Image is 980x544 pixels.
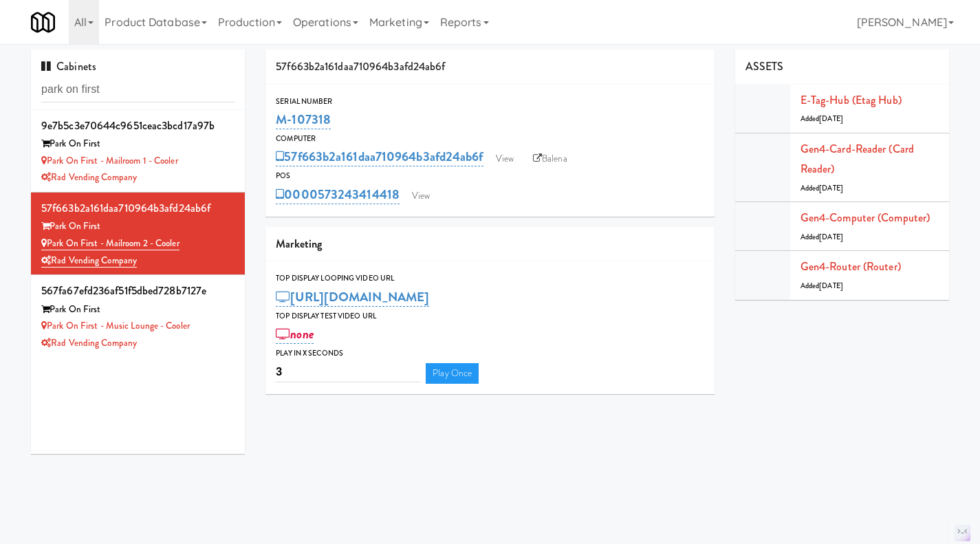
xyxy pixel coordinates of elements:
[41,254,137,268] a: Rad Vending Company
[276,185,400,204] a: 0000573243414418
[801,281,843,291] span: Added
[41,77,235,102] input: Search cabinets
[405,186,437,206] a: View
[276,169,704,183] div: POS
[276,309,704,323] div: Top Display Test Video Url
[276,236,322,252] span: Marketing
[31,110,245,193] li: 9e7b5c3e70644c9651ceac3bcd17a97bPark On First Park on First - Mailroom 1 - CoolerRad Vending Company
[819,183,843,193] span: [DATE]
[819,232,843,242] span: [DATE]
[276,95,704,109] div: Serial Number
[819,113,843,124] span: [DATE]
[276,147,483,166] a: 57f663b2a161daa710964b3afd24ab6f
[41,319,190,332] a: Park on First - Music Lounge - Cooler
[276,272,704,285] div: Top Display Looping Video Url
[276,287,429,307] a: [URL][DOMAIN_NAME]
[41,301,235,318] div: Park On First
[41,171,137,184] a: Rad Vending Company
[276,347,704,360] div: Play in X seconds
[41,154,178,167] a: Park on First - Mailroom 1 - Cooler
[41,336,137,349] a: Rad Vending Company
[41,116,235,136] div: 9e7b5c3e70644c9651ceac3bcd17a97b
[801,113,843,124] span: Added
[41,198,235,219] div: 57f663b2a161daa710964b3afd24ab6f
[745,58,784,74] span: ASSETS
[426,363,479,384] a: Play Once
[801,92,902,108] a: E-tag-hub (Etag Hub)
[801,259,901,274] a: Gen4-router (Router)
[276,325,314,344] a: none
[31,275,245,357] li: 567fa67efd236af51f5dbed728b7127ePark On First Park on First - Music Lounge - CoolerRad Vending Co...
[31,193,245,275] li: 57f663b2a161daa710964b3afd24ab6fPark On First Park on First - Mailroom 2 - CoolerRad Vending Company
[41,58,96,74] span: Cabinets
[276,132,704,146] div: Computer
[41,237,179,250] a: Park on First - Mailroom 2 - Cooler
[31,10,55,34] img: Micromart
[41,281,235,301] div: 567fa67efd236af51f5dbed728b7127e
[801,141,914,177] a: Gen4-card-reader (Card Reader)
[489,149,521,169] a: View
[801,183,843,193] span: Added
[819,281,843,291] span: [DATE]
[801,232,843,242] span: Added
[801,210,930,226] a: Gen4-computer (Computer)
[41,218,235,235] div: Park On First
[276,110,331,129] a: M-107318
[265,50,715,85] div: 57f663b2a161daa710964b3afd24ab6f
[526,149,574,169] a: Balena
[41,135,235,153] div: Park On First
